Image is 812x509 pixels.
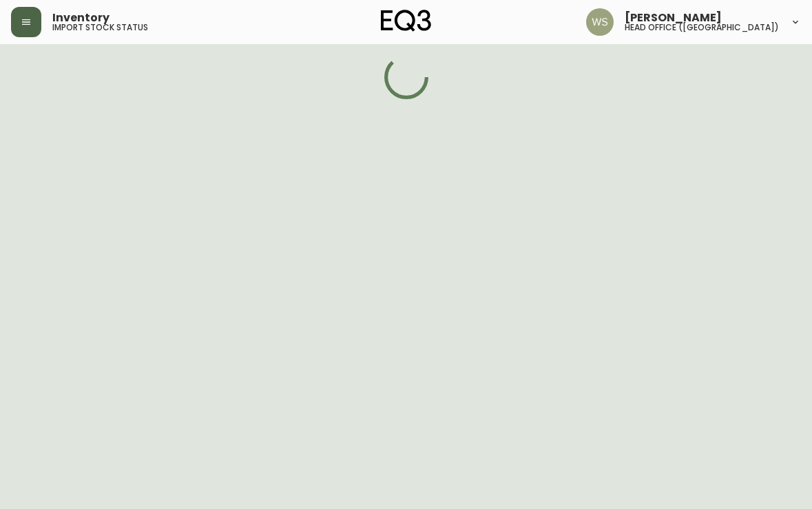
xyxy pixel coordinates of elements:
span: Inventory [52,12,110,23]
span: [PERSON_NAME] [625,12,722,23]
h5: head office ([GEOGRAPHIC_DATA]) [625,23,779,32]
h5: import stock status [52,23,148,32]
img: logo [381,10,432,32]
img: d421e764c7328a6a184e62c810975493 [586,8,614,36]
